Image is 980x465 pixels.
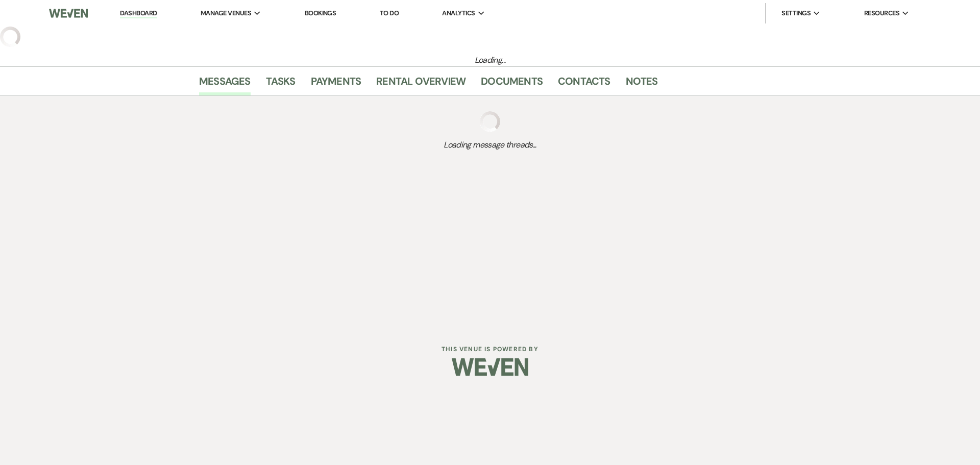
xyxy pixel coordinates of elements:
[442,8,475,18] span: Analytics
[311,73,361,95] a: Payments
[201,8,251,18] span: Manage Venues
[199,73,251,95] a: Messages
[626,73,658,95] a: Notes
[380,9,399,17] a: To Do
[481,73,543,95] a: Documents
[376,73,465,95] a: Rental Overview
[305,9,336,17] a: Bookings
[266,73,296,95] a: Tasks
[49,3,88,24] img: Weven Logo
[452,349,528,385] img: Weven Logo
[480,111,500,132] img: loading spinner
[781,8,811,18] span: Settings
[864,8,899,18] span: Resources
[199,139,781,151] span: Loading message threads...
[120,9,157,18] a: Dashboard
[558,73,610,95] a: Contacts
